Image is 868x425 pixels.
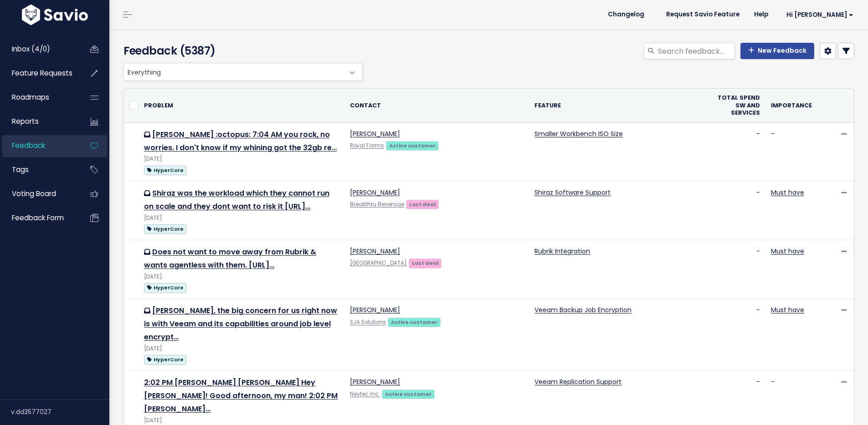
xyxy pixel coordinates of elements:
a: [PERSON_NAME] [350,188,400,197]
a: HyperCore [144,223,186,234]
a: Does not want to move away from Rubrik & wants agentless with them. [URL]… [144,247,316,270]
strong: Lost deal [409,201,436,208]
a: [PERSON_NAME], the big concern for us right now is with Veeam and its capabilities around job lev... [144,305,337,342]
span: HyperCore [144,166,186,175]
a: [PERSON_NAME] [350,247,400,256]
td: - [706,299,765,371]
a: Feedback [2,135,76,156]
span: Everything [123,63,363,81]
td: - [706,122,765,181]
div: [DATE] [144,213,339,223]
td: - [706,182,765,240]
div: [DATE] [144,344,339,354]
a: Veeam Backup Job Encryption [534,305,632,314]
a: [PERSON_NAME] [350,129,400,138]
h4: Feedback (5387) [123,43,358,59]
span: Tags [12,165,29,174]
th: Problem [139,89,344,122]
a: Must have [771,188,804,197]
a: Must have [771,247,804,256]
span: Roadmaps [12,92,49,102]
th: Feature [529,89,706,122]
a: Reports [2,111,76,132]
a: Shiraz Software Support [534,188,611,197]
a: Roadmaps [2,87,76,108]
th: Importance [765,89,817,122]
span: HyperCore [144,355,186,364]
th: Contact [344,89,529,122]
a: Active customer [382,389,435,398]
a: 2:02 PM [PERSON_NAME] [PERSON_NAME] Hey [PERSON_NAME]! Good afternoon, my man! 2:02 PM [PERSON_NA... [144,377,338,414]
strong: Active customer [391,319,438,326]
a: Breakthru Beverage [350,201,404,208]
a: Inbox (4/0) [2,39,76,60]
a: Must have [771,305,804,314]
a: SJA Solutions [350,319,386,326]
a: HyperCore [144,282,186,293]
span: Changelog [608,11,644,18]
strong: Lost deal [412,259,439,267]
span: HyperCore [144,283,186,293]
span: Feature Requests [12,68,72,78]
a: Tags [2,159,76,180]
div: v.dd3577027 [11,400,109,424]
div: [DATE] [144,272,339,282]
a: Veeam Replication Support [534,377,621,386]
a: [PERSON_NAME] [350,377,400,386]
a: Nevtec Inc. [350,390,380,398]
a: Active customer [386,141,439,150]
a: Shiraz was the workload which they cannot run on scale and they dont want to risk it [URL]… [144,188,329,212]
th: Total Spend SW and Services [706,89,765,122]
a: Request Savio Feature [659,8,747,21]
strong: Active customer [389,142,436,149]
span: Inbox (4/0) [12,44,50,54]
a: Voting Board [2,183,76,204]
a: Feature Requests [2,63,76,84]
a: [PERSON_NAME] [350,305,400,314]
span: Hi [PERSON_NAME] [786,11,853,18]
a: HyperCore [144,164,186,176]
a: New Feedback [740,43,814,59]
span: Feedback [12,141,45,150]
a: [PERSON_NAME] :octopus: 7:04 AM you rock, no worries. I don't know if my whining got the 32gb re… [144,129,337,153]
a: Smaller Workbench ISO Size [534,129,623,138]
a: [GEOGRAPHIC_DATA] [350,259,407,267]
span: Voting Board [12,189,56,198]
a: Hi [PERSON_NAME] [776,8,861,22]
a: Help [747,8,776,21]
div: [DATE] [144,154,339,164]
a: Royal Farms [350,142,384,149]
span: HyperCore [144,224,186,234]
span: Everything [124,63,344,81]
a: HyperCore [144,354,186,365]
input: Search feedback... [657,43,735,59]
a: Active customer [388,317,441,326]
strong: Active customer [385,390,432,398]
span: Feedback form [12,213,64,223]
a: Lost deal [406,199,439,208]
a: Lost deal [409,258,442,267]
span: Reports [12,116,39,126]
a: Feedback form [2,207,76,228]
a: Rubrik Integration [534,247,590,256]
img: logo-white.9d6f32f41409.svg [20,5,90,25]
td: - [765,122,817,181]
td: - [706,240,765,299]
